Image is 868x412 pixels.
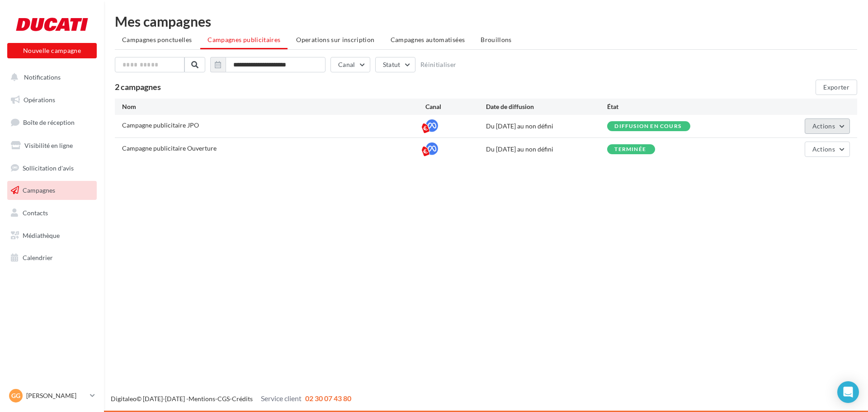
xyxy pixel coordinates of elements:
[5,226,99,245] a: Médiathèque
[805,142,850,157] button: Actions
[481,36,512,43] span: Brouillons
[614,123,681,129] div: Diffusion en cours
[375,57,415,72] button: Statut
[23,186,55,194] span: Campagnes
[805,118,850,134] button: Actions
[261,394,302,403] span: Service client
[23,164,74,171] span: Sollicitation d'avis
[420,61,457,68] button: Réinitialiser
[837,381,859,403] div: Open Intercom Messenger
[122,102,425,111] div: Nom
[5,136,99,155] a: Visibilité en ligne
[122,144,217,152] span: Campagne publicitaire Ouverture
[305,394,351,403] span: 02 30 07 43 80
[122,36,192,43] span: Campagnes ponctuelles
[23,232,60,239] span: Médiathèque
[26,391,86,400] p: [PERSON_NAME]
[816,80,857,95] button: Exporter
[425,102,486,111] div: Canal
[7,43,97,58] button: Nouvelle campagne
[5,113,99,132] a: Boîte de réception
[5,90,99,109] a: Opérations
[122,121,199,129] span: Campagne publicitaire JPO
[23,118,75,126] span: Boîte de réception
[5,159,99,178] a: Sollicitation d'avis
[217,395,230,403] a: CGS
[812,122,835,130] span: Actions
[486,102,607,111] div: Date de diffusion
[111,395,137,403] a: Digitaleo
[24,96,55,104] span: Opérations
[115,14,857,28] div: Mes campagnes
[5,204,99,223] a: Contacts
[5,181,99,200] a: Campagnes
[115,82,161,92] span: 2 campagnes
[23,254,53,261] span: Calendrier
[232,395,253,403] a: Crédits
[5,68,95,87] button: Notifications
[23,209,48,217] span: Contacts
[486,122,607,131] div: Du [DATE] au non défini
[111,395,351,403] span: © [DATE]-[DATE] - - -
[614,147,646,152] div: terminée
[486,145,607,154] div: Du [DATE] au non défini
[11,391,20,400] span: Gg
[330,57,370,72] button: Canal
[296,36,374,43] span: Operations sur inscription
[24,142,73,149] span: Visibilité en ligne
[5,248,99,267] a: Calendrier
[607,102,728,111] div: État
[391,36,465,43] span: Campagnes automatisées
[812,145,835,153] span: Actions
[24,73,61,81] span: Notifications
[189,395,215,403] a: Mentions
[7,387,97,404] a: Gg [PERSON_NAME]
